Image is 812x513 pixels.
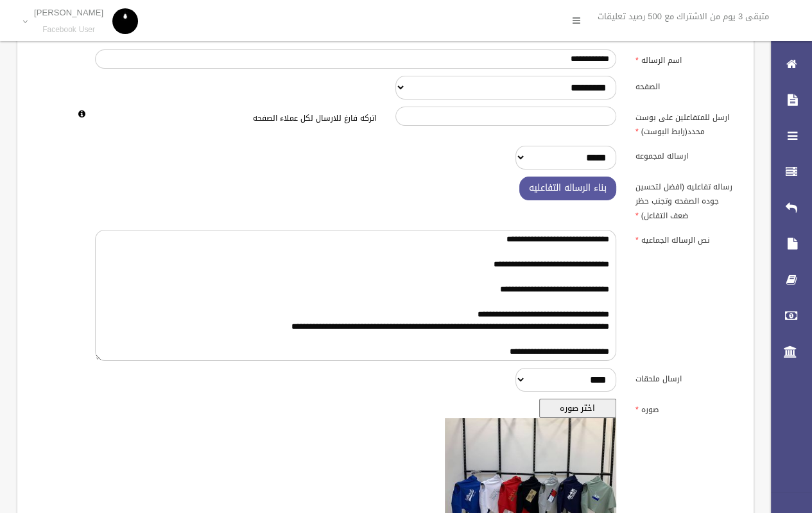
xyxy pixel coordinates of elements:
[626,146,746,164] label: ارساله لمجموعه
[626,177,746,223] label: رساله تفاعليه (افضل لتحسين جوده الصفحه وتجنب حظر ضعف التفاعل)
[626,368,746,386] label: ارسال ملحقات
[539,399,616,418] button: اختر صوره
[626,49,746,67] label: اسم الرساله
[626,399,746,417] label: صوره
[626,230,746,248] label: نص الرساله الجماعيه
[95,114,376,123] h6: اتركه فارغ للارسال لكل عملاء الصفحه
[34,25,103,35] small: Facebook User
[626,76,746,94] label: الصفحه
[626,107,746,139] label: ارسل للمتفاعلين على بوست محدد(رابط البوست)
[519,177,616,200] button: بناء الرساله التفاعليه
[34,8,103,17] p: [PERSON_NAME]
